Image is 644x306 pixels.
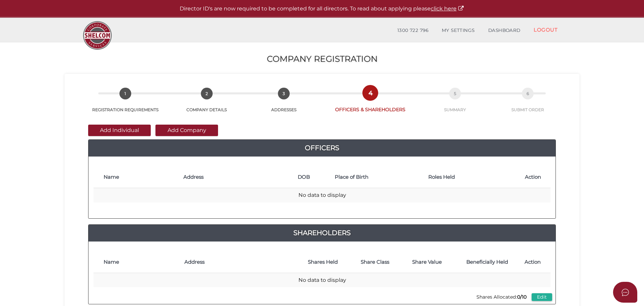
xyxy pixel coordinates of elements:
img: Logo [80,18,115,53]
span: Shares Allocated: [475,292,528,302]
span: 6 [522,88,534,99]
a: Shareholders [88,227,556,238]
h4: Action [525,174,547,180]
h4: Share Class [353,259,398,265]
a: 5SUMMARY [417,95,493,113]
a: 4OFFICERS & SHAREHOLDERS [323,94,417,113]
button: Add Company [155,125,218,136]
h4: Action [525,259,547,265]
span: 4 [364,87,376,99]
a: DASHBOARD [481,24,527,37]
h4: Share Value [404,259,450,265]
span: 3 [278,88,290,99]
a: 1REGISTRATION REQUIREMENTS [81,95,169,113]
span: 1 [119,88,131,99]
h4: Place of Birth [335,174,422,180]
h4: DOB [298,174,328,180]
span: 2 [201,88,213,99]
h4: Name [104,174,177,180]
a: 3ADDRESSES [245,95,323,113]
h4: Name [104,259,178,265]
h4: Roles Held [428,174,518,180]
p: Director ID's are now required to be completed for all directors. To read about applying please [17,5,627,13]
a: click here [431,5,464,12]
td: No data to display [94,188,550,203]
button: Edit [532,293,552,301]
button: Open asap [613,282,637,303]
h4: Shares Held [300,259,346,265]
a: Officers [88,142,556,153]
b: 0/10 [517,294,527,300]
td: No data to display [94,273,550,288]
a: 1300 722 796 [391,24,435,37]
a: MY SETTINGS [435,24,481,37]
a: LOGOUT [527,23,564,37]
span: 5 [449,88,461,99]
h4: Address [184,259,293,265]
h4: Address [183,174,291,180]
button: Add Individual [88,125,151,136]
h4: Beneficially Held [456,259,518,265]
a: 6SUBMIT ORDER [493,95,563,113]
a: 2COMPANY DETAILS [169,95,244,113]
